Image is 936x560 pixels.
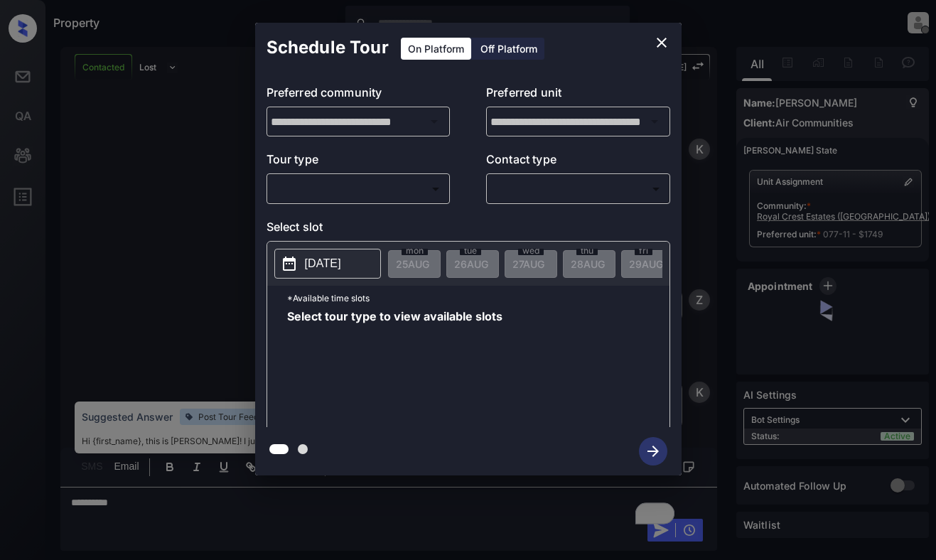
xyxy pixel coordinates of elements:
p: [DATE] [305,255,341,272]
h2: Schedule Tour [255,23,400,72]
div: On Platform [401,38,471,60]
span: Select tour type to view available slots [287,311,502,424]
p: *Available time slots [287,286,669,311]
p: Preferred unit [486,84,670,107]
p: Contact type [486,151,670,173]
p: Preferred community [267,84,451,107]
p: Select slot [267,218,670,241]
div: Off Platform [473,38,544,60]
button: close [647,28,676,57]
button: [DATE] [274,249,381,279]
p: Tour type [267,151,451,173]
